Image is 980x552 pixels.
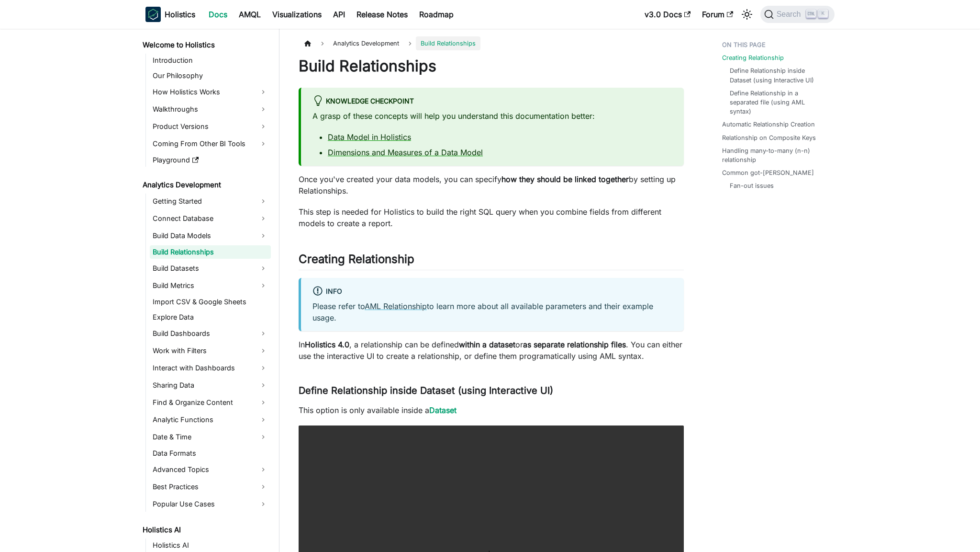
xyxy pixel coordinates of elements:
[299,206,684,229] p: This step is needed for Holistics to build the right SQL query when you combine fields from diffe...
[150,136,271,151] a: Coming From Other BI Tools
[299,173,684,196] p: Once you've created your data models, you can specify by setting up Relationships.
[150,412,271,427] a: Analytic Functions
[351,7,413,22] a: Release Notes
[150,278,271,293] a: Build Metrics
[299,36,317,50] a: Home page
[365,301,427,311] a: AML Relationship
[730,181,774,190] a: Fan-out issues
[150,462,271,477] a: Advanced Topics
[328,132,411,142] a: Data Model in Holistics
[328,36,404,50] span: Analytics Development
[760,6,835,23] button: Search (Ctrl+K)
[150,102,271,117] a: Walkthroughs
[145,7,161,22] img: Holistics
[140,523,271,537] a: Holistics AI
[150,211,271,226] a: Connect Database
[150,245,271,259] a: Build Relationships
[136,29,279,552] nav: Docs sidebar
[140,38,271,52] a: Welcome to Holistics
[150,447,271,460] a: Data Formats
[459,340,515,349] strong: within a dataset
[722,146,829,164] a: Handling many-to-many (n-n) relationship
[429,405,457,415] a: Dataset
[730,89,825,116] a: Define Relationship in a separated file (using AML syntax)
[150,54,271,67] a: Introduction
[305,340,349,349] strong: Holistics 4.0
[722,133,816,142] a: Relationship on Composite Keys
[523,340,626,349] strong: as separate relationship files
[722,120,815,129] a: Automatic Relationship Creation
[165,9,195,20] b: Holistics
[150,295,271,309] a: Import CSV & Google Sheets
[312,95,672,108] div: Knowledge Checkpoint
[203,7,233,22] a: Docs
[150,310,271,324] a: Explore Data
[730,66,825,84] a: Define Relationship inside Dataset (using Interactive UI)
[696,7,739,22] a: Forum
[416,36,480,50] span: Build Relationships
[150,479,271,494] a: Best Practices
[413,7,459,22] a: Roadmap
[150,228,271,243] a: Build Data Models
[150,326,271,341] a: Build Dashboards
[150,343,271,358] a: Work with Filters
[722,168,814,177] a: Common got-[PERSON_NAME]
[722,53,784,62] a: Creating Relationship
[299,57,684,76] h1: Build Relationships
[299,339,684,362] p: In , a relationship can be defined or . You can either use the interactive UI to create a relatio...
[299,252,684,270] h2: Creating Relationship
[140,178,271,192] a: Analytics Development
[150,261,271,276] a: Build Datasets
[327,7,351,22] a: API
[328,148,483,157] a: Dimensions and Measures of a Data Model
[312,286,672,298] div: info
[312,300,672,323] p: Please refer to to learn more about all available parameters and their example usage.
[150,496,271,512] a: Popular Use Cases
[150,539,271,552] a: Holistics AI
[639,7,696,22] a: v3.0 Docs
[145,7,195,22] a: HolisticsHolistics
[739,7,755,22] button: Switch between dark and light mode (currently light mode)
[312,110,672,122] p: A grasp of these concepts will help you understand this documentation better:
[150,84,271,100] a: How Holistics Works
[299,404,684,416] p: This option is only available inside a
[150,378,271,393] a: Sharing Data
[150,429,271,445] a: Date & Time
[150,395,271,410] a: Find & Organize Content
[150,194,271,209] a: Getting Started
[818,10,828,18] kbd: K
[299,36,684,50] nav: Breadcrumbs
[150,69,271,82] a: Our Philosophy
[233,7,267,22] a: AMQL
[299,385,684,397] h3: Define Relationship inside Dataset (using Interactive UI)
[267,7,327,22] a: Visualizations
[774,10,807,19] span: Search
[150,119,271,134] a: Product Versions
[150,360,271,376] a: Interact with Dashboards
[150,153,271,167] a: Playground
[501,174,629,184] strong: how they should be linked together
